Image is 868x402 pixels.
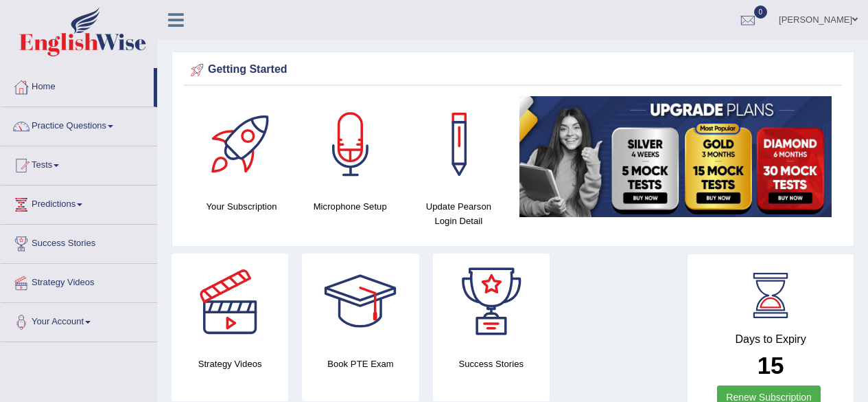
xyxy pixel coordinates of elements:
a: Success Stories [1,225,157,259]
a: Strategy Videos [1,264,157,298]
span: 0 [754,5,768,19]
a: Home [1,68,154,102]
a: Practice Questions [1,107,157,142]
b: 15 [758,352,784,379]
h4: Strategy Videos [172,357,288,371]
h4: Book PTE Exam [302,357,419,371]
h4: Microphone Setup [303,199,397,214]
a: Tests [1,146,157,181]
a: Predictions [1,186,157,220]
h4: Success Stories [433,357,550,371]
h4: Update Pearson Login Detail [411,199,506,228]
div: Getting Started [187,60,838,80]
img: small5.jpg [519,96,832,217]
h4: Days to Expiry [703,333,838,346]
a: Your Account [1,303,157,337]
h4: Your Subscription [194,199,289,214]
